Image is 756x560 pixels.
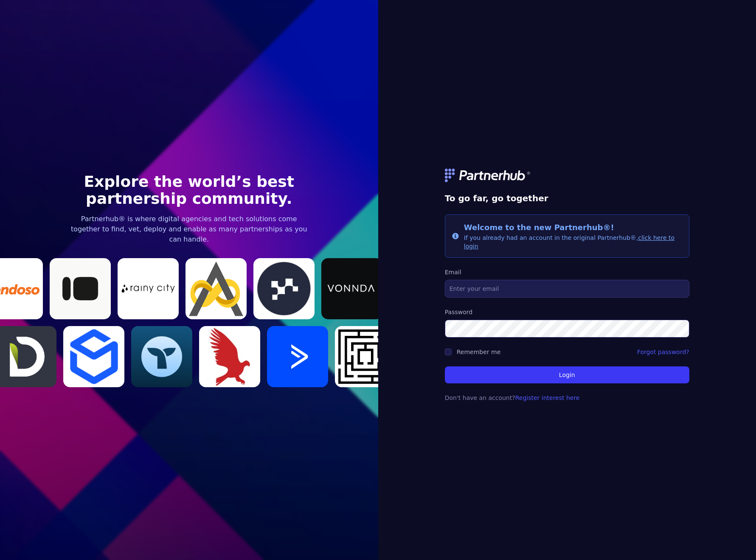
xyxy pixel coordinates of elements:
[445,308,689,316] label: Password
[67,173,311,207] h1: Explore the world’s best partnership community.
[445,394,689,402] p: Don't have an account?
[445,366,689,383] button: Login
[67,214,311,245] p: Partnerhub® is where digital agencies and tech solutions come together to find, vet, deploy and e...
[515,394,580,401] a: Register interest here
[445,280,689,298] input: Enter your email
[457,349,501,355] label: Remember me
[445,268,689,276] label: Email
[445,169,531,182] img: logo
[464,234,674,250] a: click here to login
[464,223,614,232] span: Welcome to the new Partnerhub®!
[445,192,689,204] h1: To go far, go together
[637,348,689,356] a: Forgot password?
[464,222,682,250] div: If you already had an account in the original Partnerhub®,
